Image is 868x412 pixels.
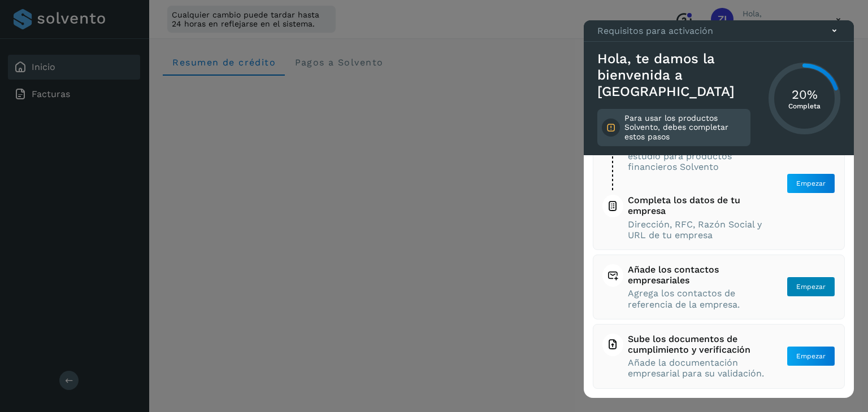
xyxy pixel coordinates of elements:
[788,87,821,102] h3: 20%
[787,346,835,366] button: Empezar
[796,178,826,189] span: Empezar
[796,282,826,292] span: Empezar
[628,140,765,173] span: Inicia la relación comercial y estudio para productos financieros Solvento
[796,351,826,361] span: Empezar
[628,357,765,379] span: Añade la documentación empresarial para su validación.
[787,173,835,194] button: Empezar
[597,51,750,99] h3: Hola, te damos la bienvenida a [GEOGRAPHIC_DATA]
[602,264,835,310] button: Añade los contactos empresarialesAgrega los contactos de referencia de la empresa.Empezar
[624,113,746,142] p: Para usar los productos Solvento, debes completar estos pasos
[628,334,765,355] span: Sube los documentos de cumplimiento y verificación
[602,334,835,379] button: Sube los documentos de cumplimiento y verificaciónAñade la documentación empresarial para su vali...
[597,25,713,36] p: Requisitos para activación
[788,102,821,110] p: Completa
[584,20,854,42] div: Requisitos para activación
[602,126,835,240] button: Autoriza con clave CIECInicia la relación comercial y estudio para productos financieros Solvento...
[628,195,765,216] span: Completa los datos de tu empresa
[787,277,835,297] button: Empezar
[628,288,765,309] span: Agrega los contactos de referencia de la empresa.
[628,264,765,286] span: Añade los contactos empresariales
[628,219,765,240] span: Dirección, RFC, Razón Social y URL de tu empresa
